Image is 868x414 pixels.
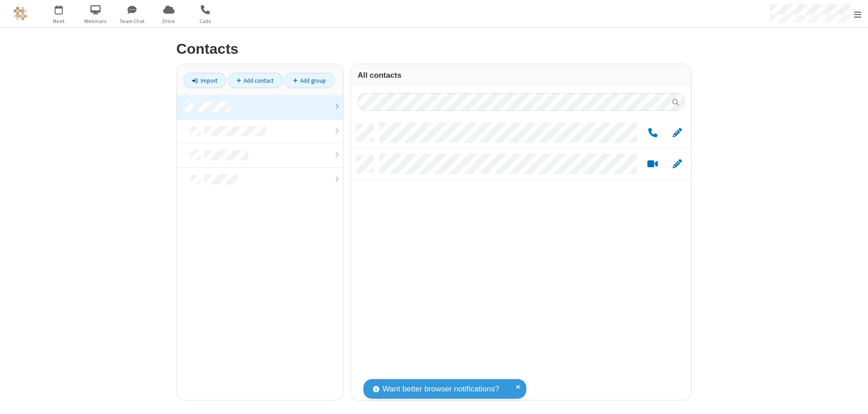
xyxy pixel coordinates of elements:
a: Import [184,73,226,88]
a: Add contact [228,73,283,88]
span: Meet [42,17,76,25]
div: grid [351,118,691,400]
button: Start a video meeting [644,159,661,170]
button: Edit [668,159,686,170]
span: Drive [152,17,186,25]
span: Team Chat [115,17,149,25]
h3: All contacts [358,71,684,80]
h2: Contacts [176,41,692,57]
span: Calls [189,17,222,25]
span: Want better browser notifications? [382,383,499,395]
a: Add group [284,73,335,88]
span: Webinars [79,17,113,25]
button: Call by phone [644,127,661,139]
img: QA Selenium DO NOT DELETE OR CHANGE [14,7,27,20]
button: Edit [668,127,686,139]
